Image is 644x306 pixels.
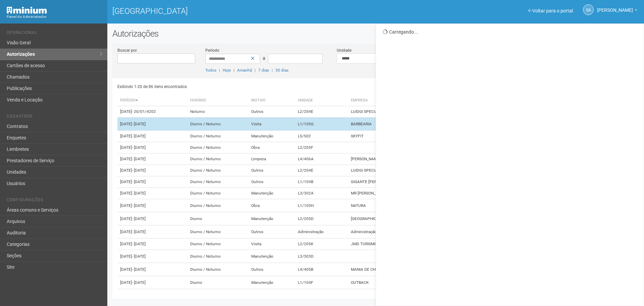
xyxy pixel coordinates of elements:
[249,238,295,250] td: Visita
[117,276,187,289] td: [DATE]
[295,118,348,131] td: L1/105G
[348,176,491,188] td: GIGANTE [PERSON_NAME]
[249,188,295,199] td: Manutenção
[295,142,348,154] td: L2/205F
[295,154,348,165] td: L4/406A
[295,276,348,289] td: L1/104F
[187,95,249,106] th: Horário
[295,238,348,250] td: L2/205K
[132,267,146,272] span: - [DATE]
[132,293,146,298] span: - [DATE]
[249,154,295,165] td: Limpeza
[597,8,637,14] a: [PERSON_NAME]
[187,199,249,212] td: Diurno / Noturno
[7,30,102,37] li: Operacional
[117,289,187,302] td: [DATE]
[117,165,187,176] td: [DATE]
[117,263,187,276] td: [DATE]
[295,95,348,106] th: Unidade
[117,225,187,238] td: [DATE]
[249,176,295,188] td: Outros
[187,106,249,118] td: Noturno
[187,131,249,142] td: Diurno / Noturno
[295,106,348,118] td: L2/204E
[187,154,249,165] td: Diurno / Noturno
[187,225,249,238] td: Diurno / Noturno
[117,47,137,53] label: Buscar por
[249,118,295,131] td: Visita
[117,82,376,92] div: Exibindo 1-20 de 86 itens encontrados
[249,212,295,225] td: Manutenção
[233,68,234,73] span: |
[583,4,594,15] a: SA
[187,165,249,176] td: Diurno / Noturno
[132,145,146,150] span: - [DATE]
[348,276,491,289] td: OUTBACK
[237,68,252,73] a: Amanhã
[132,242,146,246] span: - [DATE]
[348,154,491,165] td: [PERSON_NAME]'S
[7,114,102,121] li: Cadastros
[117,131,187,142] td: [DATE]
[348,199,491,212] td: NATURA
[187,142,249,154] td: Diurno / Noturno
[249,289,295,302] td: Outros
[117,188,187,199] td: [DATE]
[187,118,249,131] td: Diurno / Noturno
[132,191,146,195] span: - [DATE]
[132,157,146,161] span: - [DATE]
[132,134,146,138] span: - [DATE]
[117,142,187,154] td: [DATE]
[132,203,146,208] span: - [DATE]
[205,47,219,53] label: Período
[132,122,146,126] span: - [DATE]
[187,263,249,276] td: Diurno / Noturno
[187,289,249,302] td: Diurno / Noturno
[528,8,573,13] a: Voltar para o portal
[249,276,295,289] td: Manutenção
[348,165,491,176] td: LUIDGI SPECIALLE
[112,7,371,15] h1: [GEOGRAPHIC_DATA]
[249,263,295,276] td: Outros
[117,199,187,212] td: [DATE]
[348,212,491,225] td: [GEOGRAPHIC_DATA]
[187,176,249,188] td: Diurno / Noturno
[295,212,348,225] td: L2/205D
[132,168,146,173] span: - [DATE]
[132,216,146,221] span: - [DATE]
[249,199,295,212] td: Obra
[117,106,187,118] td: [DATE]
[132,229,146,234] span: - [DATE]
[117,176,187,188] td: [DATE]
[117,154,187,165] td: [DATE]
[348,106,491,118] td: LUIDGI SPECIALLE
[112,29,639,39] h2: Autorizações
[117,118,187,131] td: [DATE]
[348,263,491,276] td: MANIA DE CHURRASCO
[117,238,187,250] td: [DATE]
[275,68,288,73] a: 30 dias
[249,95,295,106] th: Motivo
[132,109,156,114] span: - 20/01/4202
[295,225,348,238] td: Administração
[249,131,295,142] td: Manutenção
[258,68,269,73] a: 7 dias
[187,276,249,289] td: Diurno
[348,188,491,199] td: MR [PERSON_NAME]
[295,250,348,263] td: L3/303D
[348,95,491,106] th: Empresa
[187,250,249,263] td: Diurno / Noturno
[249,225,295,238] td: Outros
[295,199,348,212] td: L1/105H
[337,47,352,53] label: Unidade
[348,238,491,250] td: JMD TURISMO
[383,29,639,35] div: Carregando...
[7,7,47,14] img: Minium
[7,14,102,20] div: Painel do Administrador
[348,289,491,302] td: BURGER KING
[348,131,491,142] td: SKYFIT
[132,179,146,184] span: - [DATE]
[597,1,633,13] span: Silvio Anjos
[348,225,491,238] td: Administração [GEOGRAPHIC_DATA] | ARGO
[249,250,295,263] td: Manutenção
